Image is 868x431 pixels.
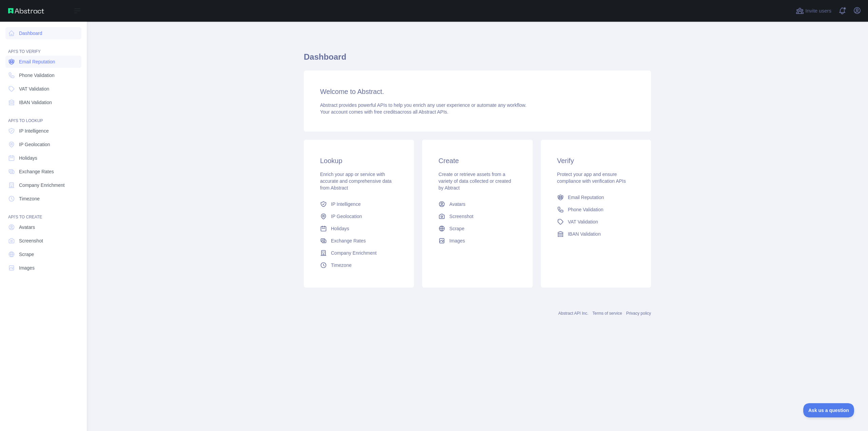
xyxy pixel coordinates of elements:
span: Timezone [331,262,352,269]
a: IP Geolocation [5,138,81,151]
a: Terms of service [592,311,622,316]
a: Phone Validation [5,69,81,81]
div: API'S TO LOOKUP [5,110,81,123]
a: Scrape [436,222,519,235]
span: Images [19,265,35,271]
a: IP Intelligence [5,125,81,137]
a: Avatars [436,198,519,210]
iframe: Toggle Customer Support [803,403,854,417]
a: Timezone [5,193,81,205]
span: Exchange Rates [19,168,54,175]
a: IP Intelligence [317,198,400,210]
span: Company Enrichment [19,182,65,189]
h3: Welcome to Abstract. [320,87,635,96]
span: Timezone [19,195,40,202]
h1: Dashboard [304,52,651,68]
a: Email Reputation [554,191,637,203]
a: IP Geolocation [317,210,400,222]
span: IP Intelligence [19,128,49,134]
span: Images [449,237,465,244]
a: Holidays [317,222,400,235]
h3: Create [438,156,516,165]
span: Screenshot [449,213,473,220]
span: Company Enrichment [331,250,377,256]
a: Abstract API Inc. [558,311,589,316]
a: Privacy policy [626,311,651,316]
a: Screenshot [436,210,519,222]
span: Invite users [805,7,831,15]
a: Holidays [5,152,81,164]
span: Scrape [449,225,464,232]
span: Abstract provides powerful APIs to help you enrich any user experience or automate any workflow. [320,102,527,108]
a: Exchange Rates [5,165,81,178]
span: Holidays [19,155,37,161]
a: IBAN Validation [554,228,637,240]
h3: Verify [557,156,635,165]
span: Protect your app and ensure compliance with verification APIs [557,172,626,184]
span: Phone Validation [568,206,604,213]
span: Screenshot [19,237,43,244]
span: Exchange Rates [331,237,366,244]
span: IP Geolocation [19,141,50,148]
a: Screenshot [5,235,81,247]
span: Scrape [19,251,34,258]
span: Holidays [331,225,349,232]
img: Abstract API [8,8,44,14]
span: Phone Validation [19,72,55,79]
span: VAT Validation [19,85,49,92]
span: IP Intelligence [331,201,361,208]
span: IP Geolocation [331,213,362,220]
a: Exchange Rates [317,235,400,247]
a: Images [436,235,519,247]
a: Timezone [317,259,400,271]
span: Avatars [19,224,35,231]
span: Email Reputation [568,194,604,201]
span: Enrich your app or service with accurate and comprehensive data from Abstract [320,172,392,191]
span: Avatars [449,201,465,208]
span: IBAN Validation [19,99,52,106]
span: Your account comes with across all Abstract APIs. [320,109,448,115]
h3: Lookup [320,156,398,165]
span: Email Reputation [19,58,55,65]
span: IBAN Validation [568,231,601,237]
a: Company Enrichment [317,247,400,259]
a: Images [5,262,81,274]
a: VAT Validation [554,216,637,228]
div: API'S TO VERIFY [5,41,81,54]
span: Create or retrieve assets from a variety of data collected or created by Abtract [438,172,511,191]
a: VAT Validation [5,83,81,95]
a: Avatars [5,221,81,233]
span: VAT Validation [568,218,598,225]
span: free credits [374,109,397,115]
div: API'S TO CREATE [5,206,81,220]
a: Company Enrichment [5,179,81,191]
a: Dashboard [5,27,81,39]
a: Scrape [5,248,81,260]
a: IBAN Validation [5,96,81,109]
a: Email Reputation [5,56,81,68]
button: Invite users [794,5,833,16]
a: Phone Validation [554,203,637,216]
